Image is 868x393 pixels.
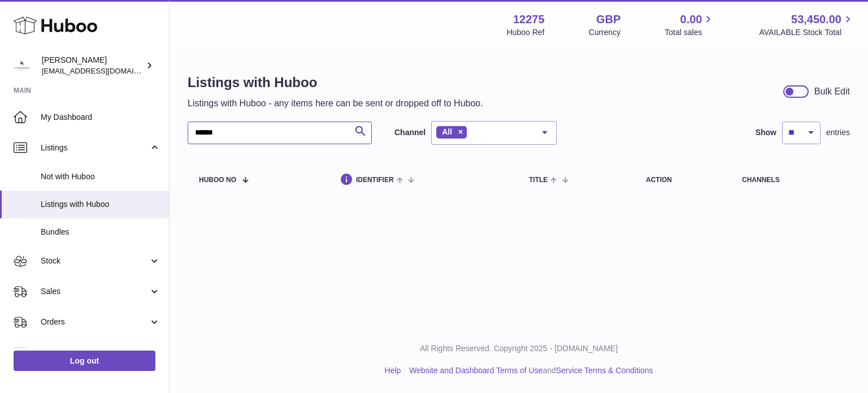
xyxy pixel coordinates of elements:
[665,12,715,38] a: 0.00 Total sales
[41,227,160,237] span: Bundles
[356,176,394,184] span: identifier
[814,85,850,98] div: Bulk Edit
[759,12,854,38] a: 53,450.00 AVAILABLE Stock Total
[41,256,149,266] span: Stock
[41,286,149,297] span: Sales
[41,142,149,153] span: Listings
[199,176,236,184] span: Huboo no
[556,366,653,375] a: Service Terms & Conditions
[405,365,653,376] li: and
[589,27,621,38] div: Currency
[513,12,545,27] strong: 12275
[665,27,715,38] span: Total sales
[680,12,702,27] span: 0.00
[385,366,401,375] a: Help
[394,127,426,138] label: Channel
[507,27,545,38] div: Huboo Ref
[41,171,160,182] span: Not with Huboo
[42,55,144,76] div: [PERSON_NAME]
[759,27,854,38] span: AVAILABLE Stock Total
[42,66,166,75] span: [EMAIL_ADDRESS][DOMAIN_NAME]
[529,176,548,184] span: title
[14,351,155,371] a: Log out
[14,57,31,74] img: internalAdmin-12275@internal.huboo.com
[826,127,850,138] span: entries
[596,12,620,27] strong: GBP
[409,366,542,375] a: Website and Dashboard Terms of Use
[646,176,719,184] div: action
[442,127,452,136] span: All
[188,74,483,92] h1: Listings with Huboo
[41,347,160,358] span: Usage
[41,317,149,327] span: Orders
[41,112,160,123] span: My Dashboard
[791,12,841,27] span: 53,450.00
[41,199,160,210] span: Listings with Huboo
[188,97,483,110] p: Listings with Huboo - any items here can be sent or dropped off to Huboo.
[742,176,839,184] div: channels
[179,343,859,354] p: All Rights Reserved. Copyright 2025 - [DOMAIN_NAME]
[756,127,776,138] label: Show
